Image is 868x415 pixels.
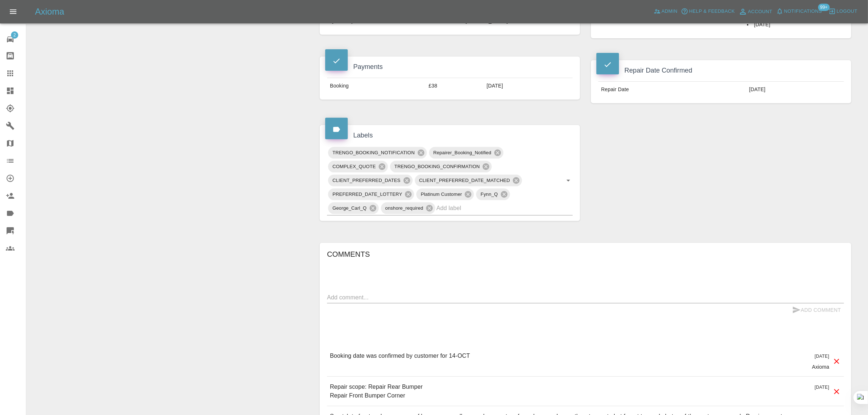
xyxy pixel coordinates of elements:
span: TRENGO_BOOKING_NOTIFICATION [328,148,419,157]
h4: Repair Date Confirmed [596,66,846,75]
h4: Labels [325,131,575,140]
div: TRENGO_BOOKING_NOTIFICATION [328,147,427,159]
p: Repair scope: Repair Rear Bumper Repair Front Bumper Corner [330,383,423,400]
div: Platinum Customer [416,189,474,200]
a: Account [737,6,774,18]
span: [DATE] [815,354,829,359]
span: George_Carl_Q [328,204,371,212]
div: CLIENT_PREFERRED_DATES [328,175,413,186]
td: [DATE] [484,78,573,94]
div: Fynn_Q [476,189,510,200]
button: Open drawer [4,3,22,20]
button: Logout [827,6,859,17]
td: [DATE] [746,81,844,97]
div: Repairer_Booking_Notified [429,147,503,159]
span: Admin [662,7,678,16]
span: TRENGO_BOOKING_CONFIRMATION [390,162,484,171]
span: Account [748,8,772,16]
td: Booking [327,78,426,94]
td: £38 [426,78,484,94]
h5: Axioma [35,6,64,18]
span: PREFERRED_DATE_LOTTERY [328,190,406,198]
span: Platinum Customer [416,190,466,198]
span: 2 [11,31,18,39]
span: CLIENT_PREFERRED_DATES [328,176,405,185]
div: CLIENT_PREFERRED_DATE_MATCHED [415,175,522,186]
span: Repairer_Booking_Notified [429,148,496,157]
span: COMPLEX_QUOTE [328,162,380,171]
div: George_Carl_Q [328,202,379,214]
span: [DATE] [815,385,829,390]
button: Open [563,175,573,186]
span: CLIENT_PREFERRED_DATE_MATCHED [415,176,514,185]
span: Help & Feedback [689,7,735,16]
li: [DATE] [747,21,841,28]
div: COMPLEX_QUOTE [328,161,388,172]
p: Booking date was confirmed by customer for 14-OCT [330,352,470,360]
p: Axioma [812,363,829,371]
div: PREFERRED_DATE_LOTTERY [328,189,414,200]
h4: Payments [325,62,575,72]
span: onshore_required [381,204,428,212]
input: Add label [436,202,552,214]
button: Notifications [774,6,824,17]
div: onshore_required [381,202,435,214]
span: Logout [837,7,857,16]
h6: Comments [327,248,844,260]
button: Help & Feedback [679,6,736,17]
a: Admin [652,6,680,17]
span: 99+ [818,4,830,11]
td: Repair Date [598,81,746,97]
span: Fynn_Q [476,190,502,198]
span: Notifications [784,7,822,16]
div: TRENGO_BOOKING_CONFIRMATION [390,161,492,172]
